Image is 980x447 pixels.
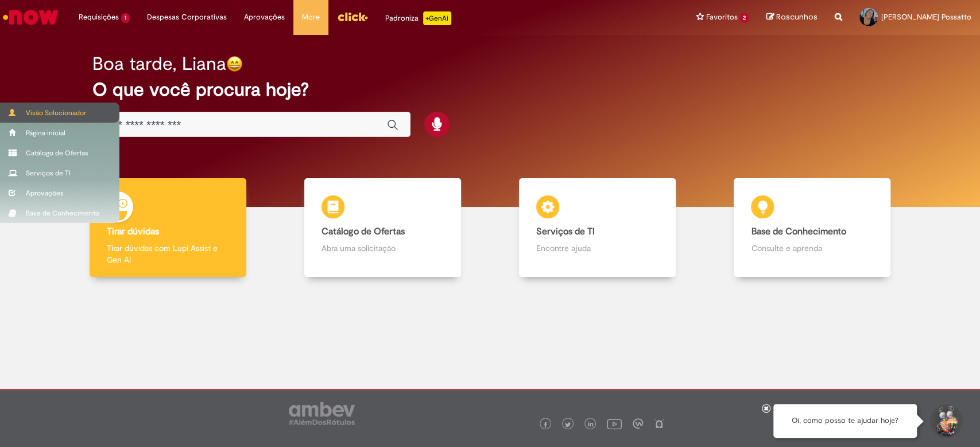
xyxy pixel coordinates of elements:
[107,226,159,237] b: Tirar dúvidas
[751,242,873,254] p: Consulte e aprenda
[543,422,548,428] img: logo_footer_facebook.png
[773,404,917,438] div: Oi, como posso te ajudar hoje?
[289,402,355,425] img: logo_footer_ambev_rotulo_gray.png
[565,422,571,428] img: logo_footer_twitter.png
[302,11,320,23] span: More
[536,242,659,254] p: Encontre ajuda
[739,13,749,23] span: 2
[79,11,119,23] span: Requisições
[633,418,643,429] img: logo_footer_workplace.png
[588,421,594,428] img: logo_footer_linkedin.png
[385,11,451,25] div: Padroniza
[490,178,705,277] a: Serviços de TI Encontre ajuda
[751,226,846,237] b: Base de Conhecimento
[147,11,227,23] span: Despesas Corporativas
[423,11,451,25] p: +GenAi
[337,8,368,25] img: click_logo_yellow_360x200.png
[705,178,920,277] a: Base de Conhecimento Consulte e aprenda
[654,418,664,429] img: logo_footer_naosei.png
[60,178,275,277] a: Tirar dúvidas Tirar dúvidas com Lupi Assist e Gen Ai
[321,226,405,237] b: Catálogo de Ofertas
[244,11,285,23] span: Aprovações
[92,54,226,74] h2: Boa tarde, Liana
[706,11,737,23] span: Favoritos
[275,178,490,277] a: Catálogo de Ofertas Abra uma solicitação
[121,13,130,23] span: 1
[766,12,818,23] a: Rascunhos
[226,56,243,72] img: happy-face.png
[1,6,60,29] img: ServiceNow
[92,80,888,100] h2: O que você procura hoje?
[881,12,971,22] span: [PERSON_NAME] Possatto
[607,416,622,431] img: logo_footer_youtube.png
[321,242,444,254] p: Abra uma solicitação
[776,11,818,22] span: Rascunhos
[928,404,963,438] button: Iniciar Conversa de Suporte
[107,242,229,265] p: Tirar dúvidas com Lupi Assist e Gen Ai
[536,226,595,237] b: Serviços de TI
